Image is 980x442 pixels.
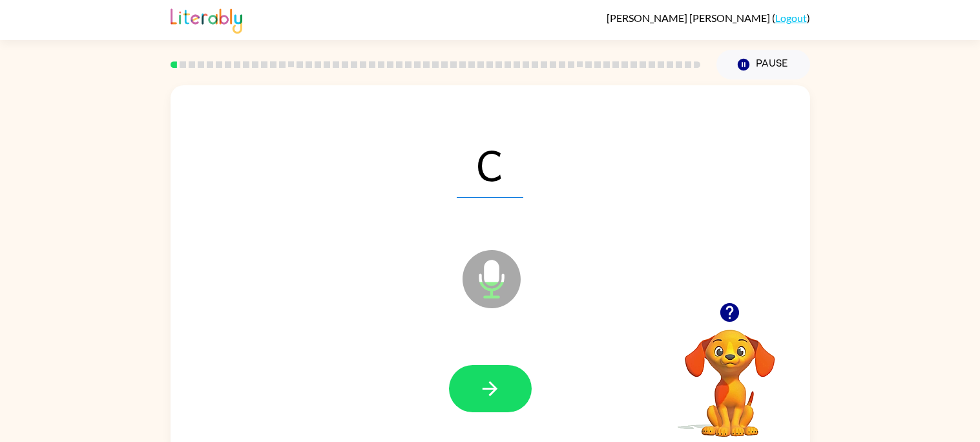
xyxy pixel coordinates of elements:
span: [PERSON_NAME] [PERSON_NAME] [607,12,772,24]
span: C [457,131,523,198]
img: Literably [171,5,242,34]
button: Pause [716,50,810,79]
video: Your browser must support playing .mp4 files to use Literably. Please try using another browser. [665,310,795,439]
div: ( ) [607,12,810,24]
a: Logout [775,12,807,24]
